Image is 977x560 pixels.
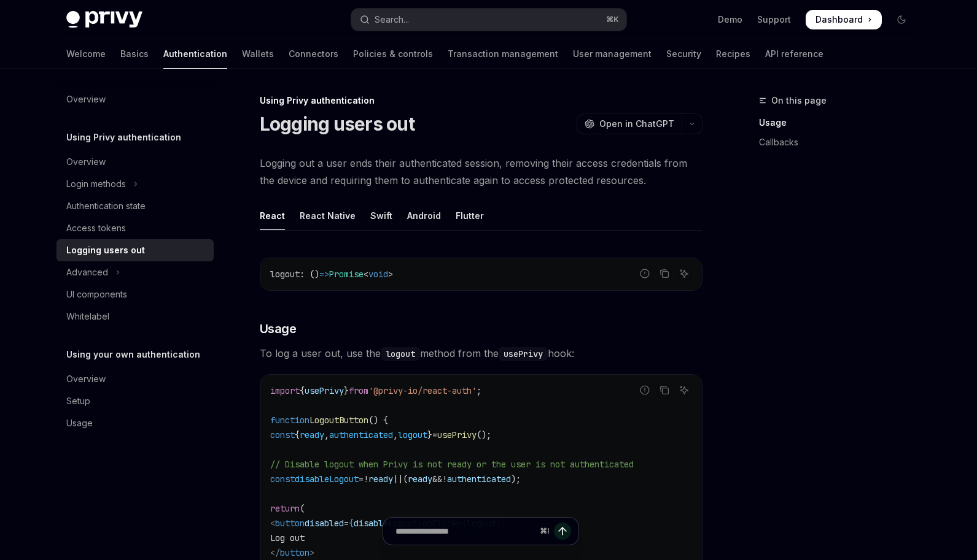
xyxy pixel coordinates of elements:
[300,201,356,230] div: React Native
[427,429,432,440] span: }
[66,221,126,236] div: Access tokens
[56,195,214,217] a: Authentication state
[368,269,388,280] span: void
[656,266,672,282] button: Copy the contents from the code block
[270,503,300,514] span: return
[66,416,93,431] div: Usage
[66,287,127,302] div: UI components
[395,518,535,545] input: Ask a question...
[270,474,295,485] span: const
[319,269,329,280] span: =>
[270,429,295,440] span: const
[270,415,309,426] span: function
[368,474,393,485] span: ready
[300,385,305,396] span: {
[56,261,214,283] button: Toggle Advanced section
[324,429,329,440] span: ,
[163,39,227,69] a: Authentication
[344,385,349,396] span: }
[56,412,214,434] a: Usage
[892,10,911,29] button: Toggle dark mode
[270,385,300,396] span: import
[66,243,145,258] div: Logging users out
[309,415,368,426] span: LogoutButton
[666,39,701,69] a: Security
[295,429,300,440] span: {
[300,429,324,440] span: ready
[260,155,703,189] span: Logging out a user ends their authenticated session, removing their access credentials from the d...
[499,347,548,361] code: usePrivy
[757,13,791,26] a: Support
[260,345,703,362] span: To log a user out, use the method from the hook:
[66,199,146,213] div: Authentication state
[447,474,511,485] span: authenticated
[260,94,703,107] div: Using Privy authentication
[66,155,106,169] div: Overview
[408,474,432,485] span: ready
[66,39,106,69] a: Welcome
[368,385,477,396] span: '@privy-io/react-auth'
[448,39,558,69] a: Transaction management
[66,11,142,28] img: dark logo
[432,474,442,485] span: &&
[260,113,415,135] h1: Logging users out
[351,9,626,31] button: Open search
[368,415,388,426] span: () {
[477,429,491,440] span: ();
[606,15,619,25] span: ⌘ K
[66,309,109,324] div: Whitelabel
[329,269,364,280] span: Promise
[759,132,921,152] a: Callbacks
[66,130,181,145] h5: Using Privy authentication
[56,283,214,305] a: UI components
[437,429,477,440] span: usePrivy
[381,347,420,361] code: logout
[349,385,368,396] span: from
[329,429,393,440] span: authenticated
[295,474,359,485] span: disableLogout
[637,266,653,282] button: Report incorrect code
[656,382,672,398] button: Copy the contents from the code block
[393,429,398,440] span: ,
[573,39,652,69] a: User management
[56,368,214,390] a: Overview
[393,474,403,485] span: ||
[66,92,106,107] div: Overview
[388,269,393,280] span: >
[300,503,305,514] span: (
[289,39,338,69] a: Connectors
[120,39,149,69] a: Basics
[637,382,653,398] button: Report incorrect code
[815,13,863,26] span: Dashboard
[398,429,427,440] span: logout
[353,39,433,69] a: Policies & controls
[66,177,126,191] div: Login methods
[771,93,827,108] span: On this page
[577,113,682,134] button: Open in ChatGPT
[56,390,214,412] a: Setup
[554,523,571,540] button: Send message
[364,474,368,485] span: !
[66,347,200,362] h5: Using your own authentication
[456,201,484,230] div: Flutter
[260,320,297,337] span: Usage
[270,269,300,280] span: logout
[375,12,409,27] div: Search...
[66,394,90,408] div: Setup
[56,151,214,173] a: Overview
[56,173,214,195] button: Toggle Login methods section
[56,217,214,239] a: Access tokens
[260,201,285,230] div: React
[242,39,274,69] a: Wallets
[477,385,481,396] span: ;
[270,459,634,470] span: // Disable logout when Privy is not ready or the user is not authenticated
[442,474,447,485] span: !
[432,429,437,440] span: =
[56,88,214,110] a: Overview
[718,13,742,26] a: Demo
[511,474,521,485] span: );
[300,269,319,280] span: : ()
[305,385,344,396] span: usePrivy
[599,118,674,130] span: Open in ChatGPT
[676,382,692,398] button: Ask AI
